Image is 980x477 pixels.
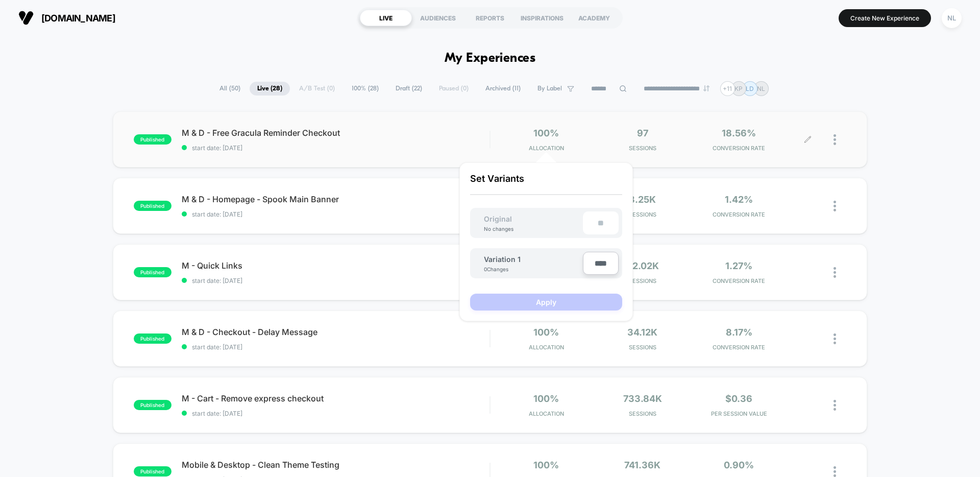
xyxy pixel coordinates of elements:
[537,85,562,92] span: By Label
[623,393,662,404] span: 733.84k
[834,333,836,344] img: close
[470,294,622,311] button: Apply
[478,82,528,96] span: Archived ( 11 )
[182,460,489,470] span: Mobile & Desktop - Clean Theme Testing
[746,85,754,92] p: LD
[637,128,648,138] span: 97
[182,210,489,218] span: start date: [DATE]
[41,13,115,23] span: [DOMAIN_NAME]
[182,393,489,403] span: M - Cart - Remove express checkout
[484,266,514,272] div: 0 Changes
[474,226,524,232] div: No changes
[250,82,290,96] span: Live ( 28 )
[726,327,752,338] span: 8.17%
[18,10,34,26] img: Visually logo
[624,460,660,470] span: 741.36k
[693,145,785,152] span: CONVERSION RATE
[182,194,489,204] span: M & D - Homepage - Spook Main Banner
[693,211,785,218] span: CONVERSION RATE
[939,8,965,29] button: NL
[597,344,689,351] span: Sessions
[533,128,559,138] span: 100%
[182,277,489,284] span: start date: [DATE]
[182,410,489,417] span: start date: [DATE]
[344,82,386,96] span: 100% ( 28 )
[734,85,743,92] p: KP
[703,85,709,91] img: end
[533,460,559,470] span: 100%
[134,201,171,211] span: published
[725,194,753,205] span: 1.42%
[693,277,785,284] span: CONVERSION RATE
[470,173,622,195] p: Set Variants
[182,128,489,138] span: M & D - Free Gracula Reminder Checkout
[725,260,752,271] span: 1.27%
[597,145,689,152] span: Sessions
[474,214,522,223] span: Original
[529,145,564,152] span: Allocation
[182,260,489,271] span: M - Quick Links
[516,10,568,26] div: INSPIRATIONS
[533,327,559,338] span: 100%
[134,333,171,344] span: published
[720,81,735,96] div: + 11
[533,393,559,404] span: 100%
[724,460,754,470] span: 0.90%
[182,343,489,351] span: start date: [DATE]
[134,267,171,277] span: published
[484,255,521,264] span: Variation 1
[388,82,430,96] span: Draft ( 22 )
[212,82,248,96] span: All ( 50 )
[134,134,171,145] span: published
[445,51,536,66] h1: My Experiences
[529,410,564,417] span: Allocation
[722,128,756,138] span: 18.56%
[834,466,836,477] img: close
[693,344,785,351] span: CONVERSION RATE
[529,344,564,351] span: Allocation
[627,327,657,338] span: 34.12k
[834,400,836,411] img: close
[839,9,931,27] button: Create New Experience
[568,10,620,26] div: ACADEMY
[834,267,836,278] img: close
[464,10,516,26] div: REPORTS
[693,410,785,417] span: PER SESSION VALUE
[182,327,489,337] span: M & D - Checkout - Delay Message
[360,10,412,26] div: LIVE
[834,134,836,145] img: close
[134,466,171,476] span: published
[15,10,118,26] button: [DOMAIN_NAME]
[597,410,689,417] span: Sessions
[182,144,489,152] span: start date: [DATE]
[757,85,765,92] p: NL
[412,10,464,26] div: AUDIENCES
[942,8,962,28] div: NL
[834,201,836,211] img: close
[725,393,752,404] span: $0.36
[134,400,171,410] span: published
